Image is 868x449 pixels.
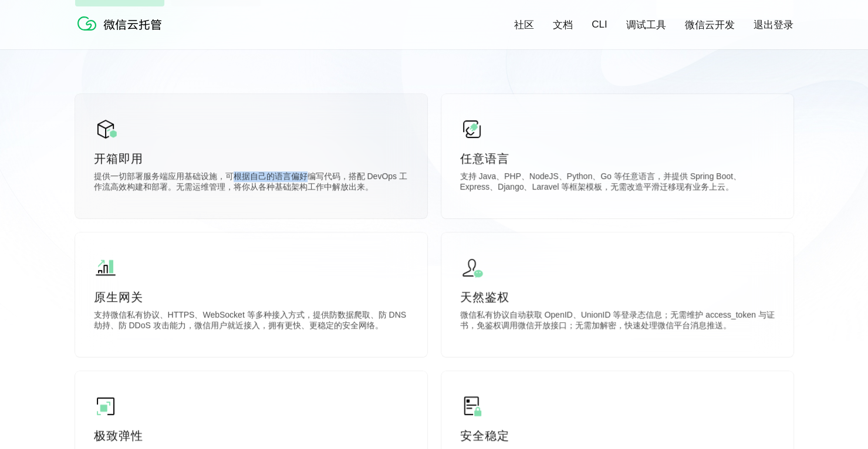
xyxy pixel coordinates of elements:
p: 天然鉴权 [460,289,775,305]
a: 文档 [553,18,573,32]
p: 安全稳定 [460,427,775,444]
p: 任意语言 [460,150,775,167]
a: 调试工具 [626,18,666,32]
p: 极致弹性 [94,427,408,444]
p: 开箱即用 [94,150,408,167]
a: 微信云托管 [75,27,169,37]
a: CLI [592,19,607,31]
p: 支持微信私有协议、HTTPS、WebSocket 等多种接入方式，提供防数据爬取、防 DNS 劫持、防 DDoS 攻击能力，微信用户就近接入，拥有更快、更稳定的安全网络。 [94,310,408,333]
a: 微信云开发 [685,18,735,32]
a: 社区 [514,18,534,32]
p: 原生网关 [94,289,408,305]
a: 退出登录 [754,18,793,32]
p: 微信私有协议自动获取 OpenID、UnionID 等登录态信息；无需维护 access_token 与证书，免鉴权调用微信开放接口；无需加解密，快速处理微信平台消息推送。 [460,310,775,333]
p: 提供一切部署服务端应用基础设施，可根据自己的语言偏好编写代码，搭配 DevOps 工作流高效构建和部署。无需运维管理，将你从各种基础架构工作中解放出来。 [94,171,408,195]
img: 微信云托管 [75,12,169,35]
p: 支持 Java、PHP、NodeJS、Python、Go 等任意语言，并提供 Spring Boot、Express、Django、Laravel 等框架模板，无需改造平滑迁移现有业务上云。 [460,171,775,195]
